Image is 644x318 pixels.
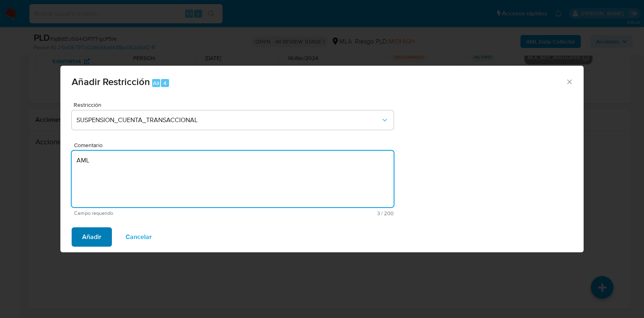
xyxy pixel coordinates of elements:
span: 4 [163,79,167,87]
button: Cerrar ventana [566,78,573,85]
span: Máximo 200 caracteres [234,211,394,216]
span: Añadir [82,228,101,246]
span: Añadir Restricción [72,75,150,89]
span: Restricción [74,102,396,108]
textarea: AML [72,151,394,207]
button: Añadir [72,227,112,247]
span: Alt [153,79,159,87]
button: Cancelar [115,227,162,247]
button: Restriction [72,110,394,130]
span: SUSPENSION_CUENTA_TRANSACCIONAL [76,116,381,124]
span: Comentario [74,142,396,148]
span: Campo requerido [74,210,234,216]
span: Cancelar [126,228,152,246]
